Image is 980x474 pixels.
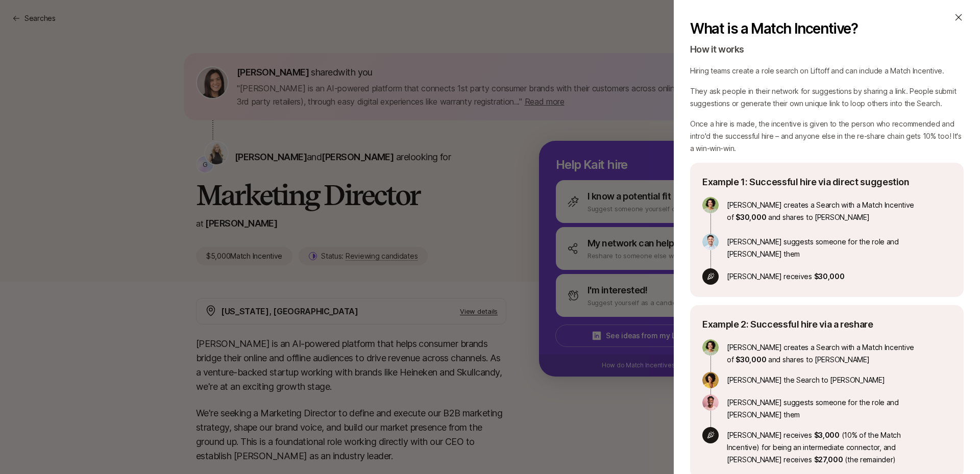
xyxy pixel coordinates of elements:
[814,431,840,439] span: $3,000
[702,317,923,331] p: Example 2: Successful hire via a reshare
[690,85,964,110] p: They ask people in their network for suggestions by sharing a link. People submit suggestions or ...
[814,272,845,281] span: $30,000
[727,234,923,260] p: [PERSON_NAME] suggests someone for the role and [PERSON_NAME] them
[727,339,923,366] p: [PERSON_NAME] creates a Search with a Match Incentive of and shares to [PERSON_NAME]
[736,355,766,364] span: $30,000
[727,268,923,285] p: [PERSON_NAME] receives
[702,197,719,213] img: avatar
[736,213,766,221] span: $30,000
[702,175,923,189] p: Example 1: Successful hire via direct suggestion
[690,42,964,57] p: How it works
[727,197,923,223] p: [PERSON_NAME] creates a Search with a Match Incentive of and shares to [PERSON_NAME]
[727,372,923,388] p: [PERSON_NAME] the Search to [PERSON_NAME]
[727,394,923,421] p: [PERSON_NAME] suggests someone for the role and [PERSON_NAME] them
[727,427,923,466] p: [PERSON_NAME] receives (10% of the Match Incentive) for being an intermediate connector, and [PER...
[702,234,719,250] img: avatar
[702,394,719,411] img: avatar
[814,455,843,464] span: $27,000
[690,118,964,155] p: Once a hire is made, the incentive is given to the person who recommended and intro'd the success...
[702,372,719,388] img: avatar
[690,12,929,45] p: What is a Match Incentive?
[690,65,964,77] p: Hiring teams create a role search on Liftoff and can include a Match Incentive.
[702,339,719,356] img: avatar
